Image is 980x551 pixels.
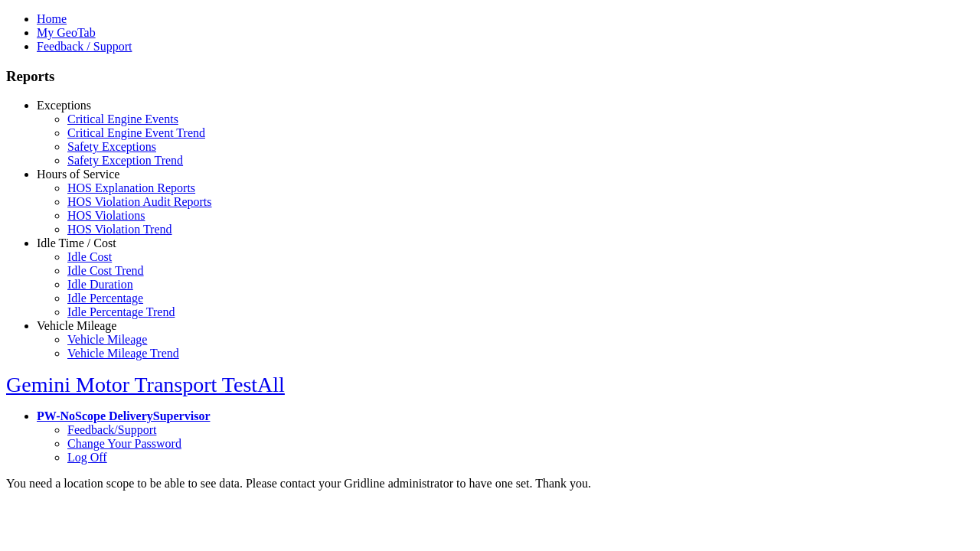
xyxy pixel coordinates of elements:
a: My GeoTab [37,26,96,39]
a: Idle Cost [67,250,112,263]
a: Safety Exception Trend [67,154,183,167]
a: Critical Engine Events [67,112,178,126]
a: Safety Exceptions [67,140,156,153]
a: Log Off [67,451,107,464]
h3: Reports [6,68,974,85]
a: Vehicle Mileage [67,333,147,346]
a: Vehicle Mileage [37,319,116,332]
a: Critical Engine Event Trend [67,126,205,139]
a: Hours of Service [37,168,119,181]
a: Feedback/Support [67,423,156,436]
a: Idle Percentage [67,292,143,305]
a: HOS Explanation Reports [67,181,195,194]
a: Feedback / Support [37,40,132,53]
a: HOS Violation Trend [67,223,172,236]
a: HOS Violations [67,209,145,222]
a: Home [37,12,67,25]
a: PW-NoScope DeliverySupervisor [37,409,210,422]
a: Idle Time / Cost [37,236,116,249]
a: Idle Duration [67,278,133,291]
a: Gemini Motor Transport TestAll [6,373,285,396]
div: You need a location scope to be able to see data. Please contact your Gridline administrator to h... [6,477,974,491]
a: Change Your Password [67,437,181,450]
a: HOS Violation Audit Reports [67,195,212,208]
a: Idle Percentage Trend [67,305,175,318]
a: Idle Cost Trend [67,264,144,277]
a: Vehicle Mileage Trend [67,347,179,360]
a: Exceptions [37,99,91,112]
